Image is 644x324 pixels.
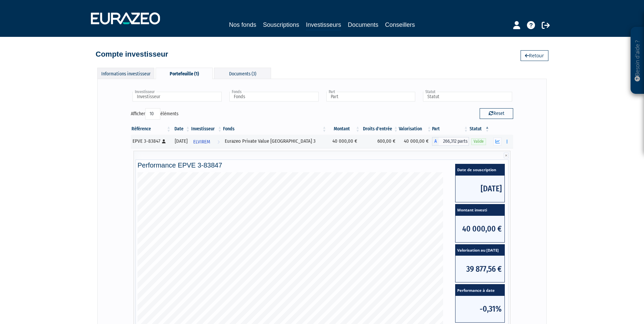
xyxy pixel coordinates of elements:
span: Valide [471,138,486,145]
span: [DATE] [455,176,504,202]
p: Besoin d'aide ? [634,30,641,91]
th: Statut : activer pour trier la colonne par ordre d&eacute;croissant [469,123,490,135]
a: Investisseurs [306,20,341,30]
th: Date: activer pour trier la colonne par ordre croissant [171,123,191,135]
td: 40 000,00 € [327,135,361,148]
img: 1732889491-logotype_eurazeo_blanc_rvb.png [91,12,160,24]
i: Voir l'investisseur [217,136,220,148]
th: Référence : activer pour trier la colonne par ordre croissant [131,123,171,135]
h4: Performance EPVE 3-83847 [138,161,506,169]
div: Documents (3) [214,68,271,79]
th: Valorisation: activer pour trier la colonne par ordre croissant [399,123,432,135]
span: 39 877,56 € [455,256,504,282]
h4: Compte investisseur [96,50,168,58]
div: Informations investisseur [97,68,154,79]
i: [Français] Personne physique [162,139,166,143]
span: Date de souscription [455,164,504,176]
span: -0,31% [455,296,504,322]
th: Montant: activer pour trier la colonne par ordre croissant [327,123,361,135]
a: ELVIREM [191,135,222,148]
td: 40 000,00 € [399,135,432,148]
th: Fonds: activer pour trier la colonne par ordre croissant [222,123,327,135]
select: Afficheréléments [145,108,160,120]
a: Souscriptions [263,20,299,29]
button: Reset [480,108,513,119]
td: 600,00 € [361,135,399,148]
span: 266,312 parts [439,137,469,146]
th: Investisseur: activer pour trier la colonne par ordre croissant [191,123,222,135]
span: ELVIREM [193,136,210,148]
div: [DATE] [174,138,188,145]
div: Eurazeo Private Value [GEOGRAPHIC_DATA] 3 [225,138,325,145]
a: Nos fonds [229,20,256,29]
th: Droits d'entrée: activer pour trier la colonne par ordre croissant [361,123,399,135]
span: 40 000,00 € [455,216,504,242]
span: Valorisation au [DATE] [455,245,504,256]
span: Montant investi [455,204,504,216]
a: Retour [521,50,548,61]
div: Portefeuille (1) [156,68,213,79]
th: Part: activer pour trier la colonne par ordre croissant [432,123,469,135]
div: EPVE 3-83847 [132,138,169,145]
a: Documents [348,20,378,29]
span: A [432,137,439,146]
a: Conseillers [385,20,415,29]
div: A - Eurazeo Private Value Europe 3 [432,137,469,146]
span: Performance à date [455,284,504,296]
label: Afficher éléments [131,108,178,120]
